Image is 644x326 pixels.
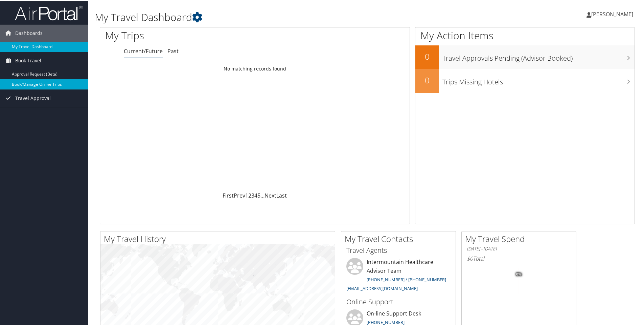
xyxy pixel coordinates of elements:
h3: Trips Missing Hotels [442,73,635,86]
h2: My Travel Contacts [345,232,456,244]
a: Past [167,47,179,54]
span: … [260,191,264,199]
tspan: 0% [516,272,522,276]
h6: Total [467,254,571,262]
img: airportal-logo.png [15,4,83,20]
h3: Travel Approvals Pending (Advisor Booked) [442,49,635,62]
h2: My Travel History [104,232,335,244]
a: Next [264,191,276,199]
a: Prev [234,191,245,199]
span: Travel Approval [15,89,51,106]
span: $0 [467,254,473,262]
a: 4 [254,191,257,199]
a: [PERSON_NAME] [586,3,640,24]
span: Dashboards [15,24,43,41]
h3: Online Support [346,297,451,306]
h2: My Travel Spend [465,232,576,244]
h2: 0 [415,50,439,62]
a: [PHONE_NUMBER] / [PHONE_NUMBER] [367,276,446,282]
h1: My Travel Dashboard [95,9,458,24]
span: Book Travel [15,52,41,68]
a: Last [276,191,287,199]
a: First [223,191,234,199]
a: 5 [257,191,260,199]
h2: 0 [415,74,439,85]
h6: [DATE] - [DATE] [467,245,571,251]
li: Intermountain Healthcare Advisor Team [343,257,454,293]
a: [PHONE_NUMBER] [367,319,405,325]
a: [EMAIL_ADDRESS][DOMAIN_NAME] [346,285,418,291]
a: 0Travel Approvals Pending (Advisor Booked) [415,45,635,68]
a: 1 [245,191,248,199]
a: 2 [248,191,251,199]
h3: Travel Agents [346,245,451,254]
span: [PERSON_NAME] [591,10,633,17]
h1: My Trips [105,28,276,42]
a: 3 [251,191,254,199]
h1: My Action Items [415,28,635,42]
td: No matching records found [100,62,410,74]
a: 0Trips Missing Hotels [415,68,635,92]
a: Current/Future [124,47,163,54]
